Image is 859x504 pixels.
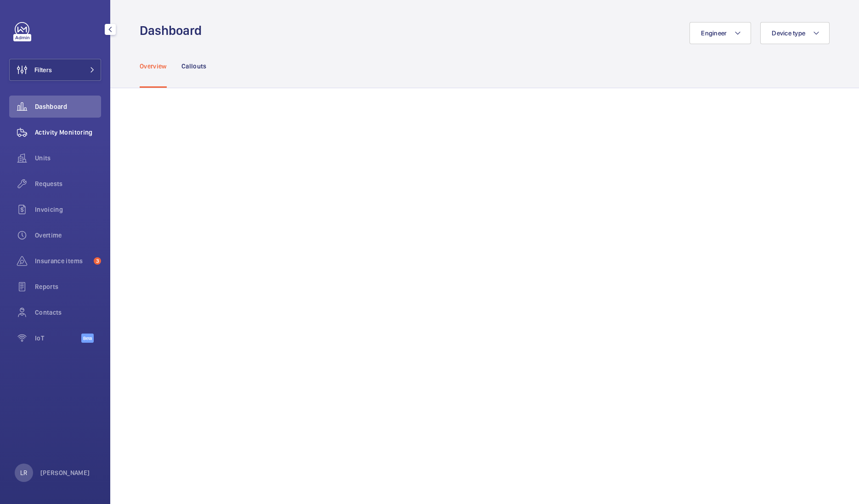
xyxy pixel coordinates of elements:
[772,29,805,37] span: Device type
[40,468,90,477] p: [PERSON_NAME]
[35,179,101,188] span: Requests
[9,59,101,81] button: Filters
[35,256,90,266] span: Insurance items
[81,334,94,343] span: Beta
[35,102,101,111] span: Dashboard
[35,282,101,291] span: Reports
[35,308,101,317] span: Contacts
[760,22,830,44] button: Device type
[701,29,727,37] span: Engineer
[689,22,751,44] button: Engineer
[20,468,27,477] p: LR
[35,205,101,214] span: Invoicing
[140,22,207,39] h1: Dashboard
[35,334,81,343] span: IoT
[140,62,167,71] p: Overview
[35,231,101,240] span: Overtime
[34,65,52,74] span: Filters
[35,128,101,137] span: Activity Monitoring
[181,62,207,71] p: Callouts
[94,257,101,265] span: 3
[35,153,101,163] span: Units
